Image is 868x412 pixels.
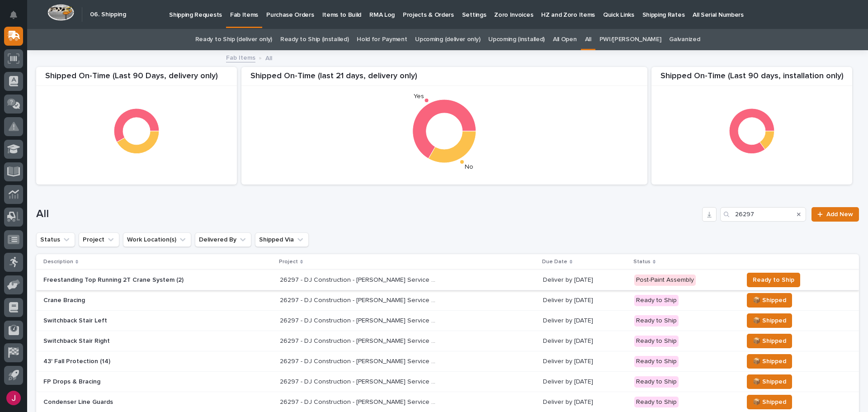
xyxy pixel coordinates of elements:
[43,398,202,406] p: Condenser Line Guards
[543,358,627,365] p: Deliver by [DATE]
[279,257,298,267] p: Project
[43,276,202,284] p: Freestanding Top Running 2T Crane System (2)
[79,232,119,247] button: Project
[43,257,73,267] p: Description
[195,29,272,50] a: Ready to Ship (deliver only)
[280,397,440,406] p: 26297 - DJ Construction - Brinkley Service Building - Plant Setup
[36,270,859,290] tr: Freestanding Top Running 2T Crane System (2)26297 - DJ Construction - [PERSON_NAME] Service Build...
[753,336,786,346] span: 📦 Shipped
[280,336,440,345] p: 26297 - DJ Construction - Brinkley Service Building - Plant Setup
[634,356,679,367] div: Ready to Ship
[4,388,23,407] button: users-avatar
[36,311,859,331] tr: Switchback Stair Left26297 - DJ Construction - [PERSON_NAME] Service Building - Plant Setup26297 ...
[36,351,859,372] tr: 43' Fall Protection (14)26297 - DJ Construction - [PERSON_NAME] Service Building - Plant Setup262...
[669,29,700,50] a: Galvanized
[357,29,407,50] a: Hold for Payment
[542,257,567,267] p: Due Date
[43,358,202,365] p: 43' Fall Protection (14)
[599,29,661,50] a: PWI/[PERSON_NAME]
[543,317,627,325] p: Deliver by [DATE]
[11,11,23,25] div: Notifications
[36,71,237,86] div: Shipped On-Time (Last 90 Days, delivery only)
[43,378,202,386] p: FP Drops & Bracing
[747,313,792,328] button: 📦 Shipped
[36,372,859,392] tr: FP Drops & Bracing26297 - DJ Construction - [PERSON_NAME] Service Building - Plant Setup26297 - D...
[465,164,473,170] text: No
[241,71,647,86] div: Shipped On-Time (last 21 days, delivery only)
[280,29,349,50] a: Ready to Ship (installed)
[43,297,202,304] p: Crane Bracing
[747,374,792,389] button: 📦 Shipped
[280,376,440,386] p: 26297 - DJ Construction - Brinkley Service Building - Plant Setup
[280,356,440,365] p: 26297 - DJ Construction - Brinkley Service Building - Plant Setup
[585,29,591,50] a: All
[753,397,786,407] span: 📦 Shipped
[36,331,859,351] tr: Switchback Stair Right26297 - DJ Construction - [PERSON_NAME] Service Building - Plant Setup26297...
[280,275,440,284] p: 26297 - DJ Construction - Brinkley Service Building - Plant Setup
[634,336,679,347] div: Ready to Ship
[543,297,627,304] p: Deliver by [DATE]
[553,29,577,50] a: All Open
[543,378,627,386] p: Deliver by [DATE]
[633,257,651,267] p: Status
[543,276,627,284] p: Deliver by [DATE]
[720,207,806,222] input: Search
[634,397,679,408] div: Ready to Ship
[195,232,251,247] button: Delivered By
[4,5,23,24] button: Notifications
[753,275,794,285] span: Ready to Ship
[747,334,792,348] button: 📦 Shipped
[226,52,255,62] a: Fab Items
[753,356,786,367] span: 📦 Shipped
[634,295,679,306] div: Ready to Ship
[36,290,859,311] tr: Crane Bracing26297 - DJ Construction - [PERSON_NAME] Service Building - Plant Setup26297 - DJ Con...
[36,232,75,247] button: Status
[90,11,126,19] h2: 06. Shipping
[43,317,202,325] p: Switchback Stair Left
[414,93,424,99] text: Yes
[753,376,786,387] span: 📦 Shipped
[280,315,440,325] p: 26297 - DJ Construction - Brinkley Service Building - Plant Setup
[265,52,272,62] p: All
[747,354,792,369] button: 📦 Shipped
[415,29,480,50] a: Upcoming (deliver only)
[811,207,859,222] a: Add New
[543,398,627,406] p: Deliver by [DATE]
[255,232,309,247] button: Shipped Via
[634,315,679,327] div: Ready to Ship
[43,337,202,345] p: Switchback Stair Right
[747,273,800,287] button: Ready to Ship
[753,295,786,306] span: 📦 Shipped
[47,4,74,21] img: Workspace Logo
[543,337,627,345] p: Deliver by [DATE]
[747,293,792,308] button: 📦 Shipped
[280,295,440,304] p: 26297 - DJ Construction - Brinkley Service Building - Plant Setup
[753,315,786,326] span: 📦 Shipped
[651,71,852,86] div: Shipped On-Time (Last 90 days, installation only)
[747,395,792,409] button: 📦 Shipped
[634,275,696,286] div: Post-Paint Assembly
[634,376,679,388] div: Ready to Ship
[826,211,853,218] span: Add New
[488,29,545,50] a: Upcoming (installed)
[36,208,698,221] h1: All
[123,232,191,247] button: Work Location(s)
